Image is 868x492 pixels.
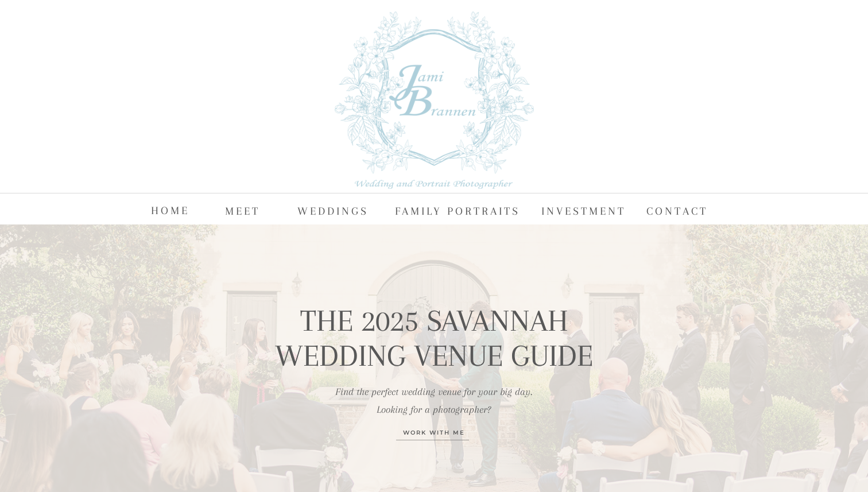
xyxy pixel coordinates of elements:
a: Investment [541,202,628,219]
h2: The 2025 Savannah Wedding Venue Guide [245,304,623,374]
a: Work With Me [373,428,495,447]
a: CONTACT [646,202,719,219]
a: HOME [151,201,189,218]
a: MEET [225,202,262,219]
a: FAMILY PORTRAITS [395,202,524,219]
a: WEDDINGS [297,202,369,219]
p: Find the perfect wedding venue for your big day. Looking for a photographer? [280,383,587,417]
